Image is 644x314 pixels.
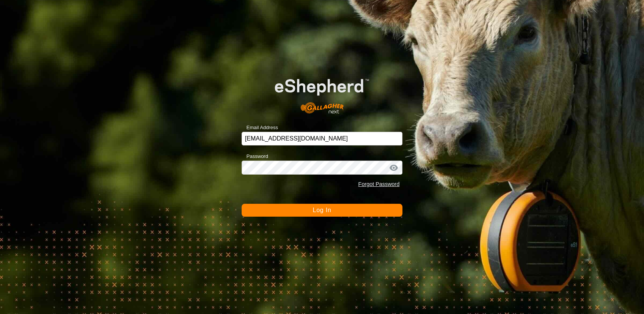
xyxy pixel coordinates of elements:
span: Log In [313,207,331,213]
button: Log In [242,204,403,217]
label: Password [242,153,268,160]
label: Email Address [242,124,278,131]
img: E-shepherd Logo [258,66,386,120]
input: Email Address [242,132,403,145]
a: Forgot Password [358,181,399,187]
